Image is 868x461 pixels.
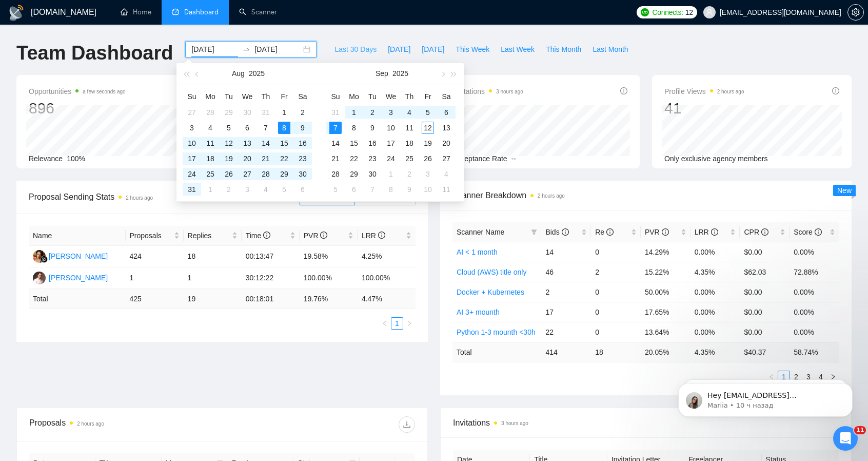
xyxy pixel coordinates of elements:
[263,232,270,239] span: info-circle
[220,166,238,182] td: 2025-08-26
[437,88,456,105] th: Sa
[691,242,740,262] td: 0.00%
[685,7,693,18] span: 12
[457,308,500,316] a: AI 3+ mounth
[345,166,363,182] td: 2025-09-29
[403,168,416,180] div: 2
[223,152,235,165] div: 19
[223,168,235,180] div: 26
[400,88,419,105] th: Th
[348,106,360,119] div: 1
[183,166,201,182] td: 2025-08-24
[422,183,434,196] div: 10
[45,29,177,40] p: Hey [EMAIL_ADDRESS][DOMAIN_NAME], Looks like your Upwork agency AiClouds ran out of connects. We ...
[275,182,293,197] td: 2025-09-05
[238,166,257,182] td: 2025-08-27
[191,44,238,55] input: Start date
[540,41,587,57] button: This Month
[320,232,327,239] span: info-circle
[329,152,342,165] div: 21
[641,242,691,262] td: 14.29%
[744,228,768,236] span: CPR
[832,87,839,94] span: info-circle
[385,106,397,119] div: 3
[293,136,312,151] td: 2025-08-16
[241,183,253,196] div: 3
[241,106,253,119] div: 30
[121,8,151,16] a: homeHome
[363,88,382,105] th: Tu
[184,246,242,267] td: 18
[363,166,382,182] td: 2025-09-30
[652,7,683,18] span: Connects:
[183,151,201,166] td: 2025-08-17
[201,120,220,136] td: 2025-08-04
[201,166,220,182] td: 2025-08-25
[496,89,523,94] time: 3 hours ago
[717,89,744,94] time: 2 hours ago
[400,182,419,197] td: 2025-10-09
[366,122,379,134] div: 9
[201,182,220,197] td: 2025-09-01
[238,88,257,105] th: We
[706,9,713,16] span: user
[541,242,591,262] td: 14
[345,136,363,151] td: 2025-09-15
[257,136,275,151] td: 2025-08-14
[188,230,230,241] span: Replies
[531,229,537,235] span: filter
[33,273,108,281] a: DP[PERSON_NAME]
[854,426,866,434] span: 11
[329,183,342,196] div: 5
[49,272,108,283] div: [PERSON_NAME]
[363,182,382,197] td: 2025-10-07
[641,8,649,16] img: upwork-logo.png
[400,105,419,120] td: 2025-09-04
[29,190,300,203] span: Proposal Sending Stats
[184,226,242,246] th: Replies
[403,137,416,149] div: 18
[663,361,868,433] iframe: Intercom notifications сообщение
[186,168,198,180] div: 24
[366,137,379,149] div: 16
[761,228,768,236] span: info-circle
[452,155,507,163] span: Acceptance Rate
[278,152,290,165] div: 22
[382,105,400,120] td: 2025-09-03
[29,226,126,246] th: Name
[419,105,437,120] td: 2025-09-05
[606,228,614,236] span: info-circle
[242,246,300,267] td: 00:13:47
[529,224,539,240] span: filter
[400,166,419,182] td: 2025-10-02
[348,122,360,134] div: 8
[33,250,46,263] img: MV
[126,195,153,201] time: 2 hours ago
[326,120,345,136] td: 2025-09-07
[223,106,235,119] div: 29
[452,99,523,118] div: 8
[241,122,253,134] div: 6
[329,168,342,180] div: 28
[297,122,309,134] div: 9
[257,151,275,166] td: 2025-08-21
[293,151,312,166] td: 2025-08-23
[33,252,108,260] a: MV[PERSON_NAME]
[275,151,293,166] td: 2025-08-22
[345,182,363,197] td: 2025-10-06
[183,136,201,151] td: 2025-08-10
[847,4,864,21] button: setting
[348,168,360,180] div: 29
[403,183,416,196] div: 9
[16,41,173,65] h1: Team Dashboard
[366,183,379,196] div: 7
[41,256,48,263] img: gigradar-bm.png
[238,120,257,136] td: 2025-08-06
[183,182,201,197] td: 2025-08-31
[260,183,272,196] div: 4
[275,88,293,105] th: Fr
[345,151,363,166] td: 2025-09-22
[391,317,403,330] li: 1
[837,186,852,195] span: New
[382,166,400,182] td: 2025-10-01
